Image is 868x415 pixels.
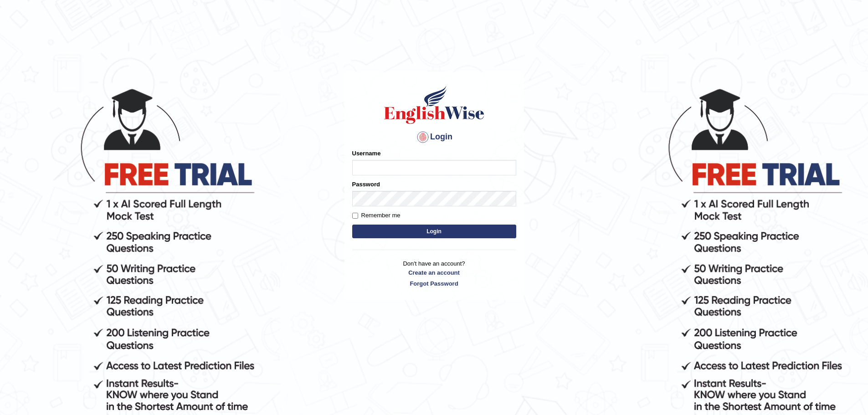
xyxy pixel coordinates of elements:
img: Logo of English Wise sign in for intelligent practice with AI [382,84,486,125]
a: Create an account [352,268,516,277]
button: Login [352,225,516,238]
label: Remember me [352,211,401,220]
h4: Login [352,130,516,144]
p: Don't have an account? [352,259,516,287]
label: Password [352,180,380,189]
a: Forgot Password [352,279,516,288]
input: Remember me [352,213,358,219]
label: Username [352,149,381,158]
